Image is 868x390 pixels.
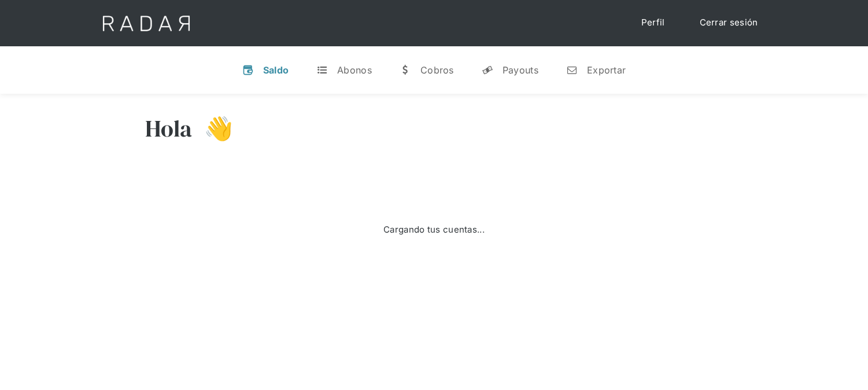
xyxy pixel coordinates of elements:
[688,12,770,34] a: Cerrar sesión
[316,64,328,76] div: t
[145,114,193,143] h3: Hola
[383,223,485,237] div: Cargando tus cuentas...
[482,64,493,76] div: y
[400,64,411,76] div: w
[420,64,454,76] div: Cobros
[503,64,538,76] div: Payouts
[263,64,289,76] div: Saldo
[193,114,233,143] h3: 👋
[587,64,626,76] div: Exportar
[630,12,677,34] a: Perfil
[242,64,254,76] div: v
[337,64,372,76] div: Abonos
[566,64,578,76] div: n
